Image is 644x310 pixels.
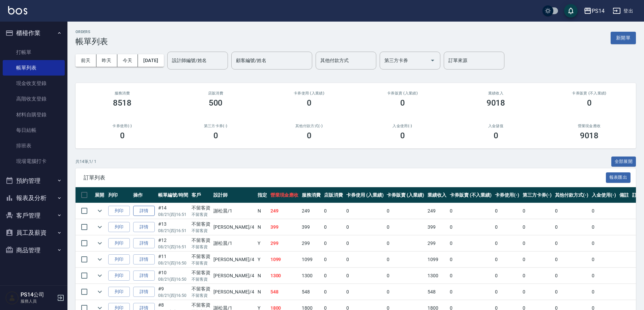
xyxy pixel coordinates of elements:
[322,203,345,219] td: 0
[108,254,130,265] button: 列印
[156,284,190,300] td: #9
[345,235,385,251] td: 0
[426,219,448,235] td: 399
[400,131,405,140] h3: 0
[345,187,385,203] th: 卡券使用 (入業績)
[5,291,19,305] img: Person
[426,203,448,219] td: 249
[606,172,631,183] button: 報表匯出
[95,206,105,216] button: expand row
[426,187,448,203] th: 業績收入
[3,138,65,153] a: 排班表
[212,235,256,251] td: 謝松晨 /1
[493,235,521,251] td: 0
[21,291,55,298] h5: PS14公司
[300,219,322,235] td: 399
[521,284,553,300] td: 0
[158,244,188,250] p: 08/21 (四) 16:51
[108,206,130,216] button: 列印
[269,219,300,235] td: 399
[270,124,348,128] h2: 其他付款方式(-)
[3,122,65,138] a: 每日結帳
[493,203,521,219] td: 0
[300,252,322,267] td: 1099
[448,187,493,203] th: 卡券販賣 (不入業績)
[611,32,636,44] button: 新開單
[553,268,590,284] td: 0
[581,4,607,18] button: PS14
[192,244,210,250] p: 不留客資
[256,187,269,203] th: 指定
[345,203,385,219] td: 0
[76,30,108,34] h2: ORDERS
[192,260,210,266] p: 不留客資
[553,284,590,300] td: 0
[113,98,132,108] h3: 8518
[108,222,130,232] button: 列印
[448,284,493,300] td: 0
[269,203,300,219] td: 249
[270,91,348,95] h2: 卡券使用 (入業績)
[3,189,65,207] button: 報表及分析
[590,203,618,219] td: 0
[3,242,65,259] button: 商品管理
[192,212,210,218] p: 不留客資
[156,187,190,203] th: 帳單編號/時間
[8,6,27,15] img: Logo
[345,252,385,267] td: 0
[521,268,553,284] td: 0
[95,287,105,297] button: expand row
[426,235,448,251] td: 299
[3,172,65,190] button: 預約管理
[3,45,65,60] a: 打帳單
[158,276,188,282] p: 08/21 (四) 16:50
[3,60,65,76] a: 帳單列表
[3,153,65,169] a: 現場電腦打卡
[96,54,117,67] button: 昨天
[322,187,345,203] th: 店販消費
[209,98,223,108] h3: 500
[212,187,256,203] th: 設計師
[133,222,155,232] a: 詳情
[84,174,606,181] span: 訂單列表
[345,219,385,235] td: 0
[580,131,599,140] h3: 9018
[133,271,155,281] a: 詳情
[256,203,269,219] td: N
[426,252,448,267] td: 1099
[553,235,590,251] td: 0
[156,203,190,219] td: #14
[448,235,493,251] td: 0
[300,284,322,300] td: 548
[95,222,105,232] button: expand row
[3,76,65,91] a: 現金收支登錄
[158,292,188,299] p: 08/21 (四) 16:50
[553,252,590,267] td: 0
[3,91,65,107] a: 高階收支登錄
[108,287,130,297] button: 列印
[158,212,188,218] p: 08/21 (四) 16:51
[385,252,426,267] td: 0
[120,131,125,140] h3: 0
[3,107,65,122] a: 材料自購登錄
[256,219,269,235] td: N
[307,98,312,108] h3: 0
[3,224,65,242] button: 員工及薪資
[133,238,155,249] a: 詳情
[493,284,521,300] td: 0
[493,252,521,267] td: 0
[192,204,210,212] div: 不留客資
[553,187,590,203] th: 其他付款方式(-)
[322,235,345,251] td: 0
[177,91,254,95] h2: 店販消費
[494,131,498,140] h3: 0
[587,98,592,108] h3: 0
[269,235,300,251] td: 299
[385,284,426,300] td: 0
[212,284,256,300] td: [PERSON_NAME] /4
[177,124,254,128] h2: 第三方卡券(-)
[590,187,618,203] th: 入金使用(-)
[192,221,210,228] div: 不留客資
[133,287,155,297] a: 詳情
[521,252,553,267] td: 0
